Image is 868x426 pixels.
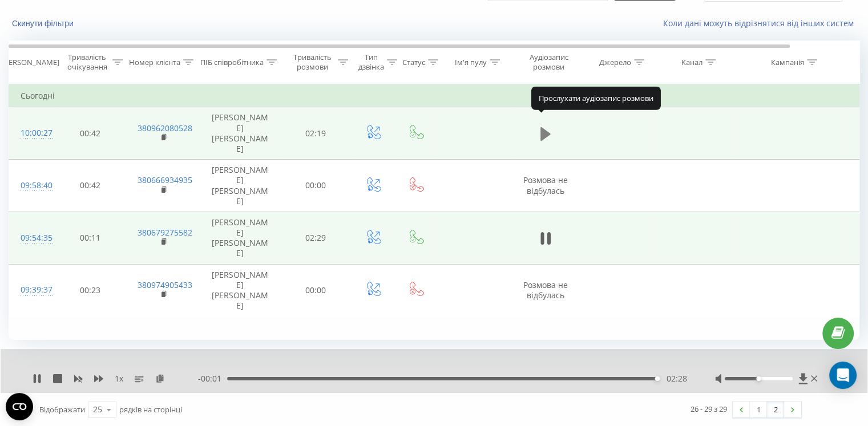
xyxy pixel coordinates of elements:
[681,58,703,67] div: Канал
[138,227,192,238] a: 380679275582
[663,18,859,29] a: Коли дані можуть відрізнятися вiд інших систем
[9,18,79,29] button: Скинути фільтри
[200,160,280,212] td: [PERSON_NAME] [PERSON_NAME]
[402,58,425,67] div: Статус
[115,373,123,384] span: 1 x
[55,264,126,317] td: 00:23
[21,279,43,301] div: 09:39:37
[200,212,280,264] td: [PERSON_NAME] [PERSON_NAME]
[666,373,687,384] span: 02:28
[55,160,126,212] td: 00:42
[200,107,280,160] td: [PERSON_NAME] [PERSON_NAME]
[119,404,182,415] span: рядків на сторінці
[129,58,180,67] div: Номер клієнта
[750,401,767,417] a: 1
[531,87,661,109] div: Прослухати аудіозапис розмови
[358,52,384,72] div: Тип дзвінка
[138,123,192,133] a: 380962080528
[198,373,227,384] span: - 00:01
[280,160,352,212] td: 00:00
[455,58,487,67] div: Ім'я пулу
[280,212,352,264] td: 02:29
[523,175,568,196] span: Розмова не відбулась
[521,52,576,72] div: Аудіозапис розмови
[767,401,784,417] a: 2
[691,403,727,415] div: 26 - 29 з 29
[599,58,631,67] div: Джерело
[138,279,192,290] a: 380974905433
[200,264,280,317] td: [PERSON_NAME] [PERSON_NAME]
[93,404,102,415] div: 25
[39,404,85,415] span: Відображати
[55,212,126,264] td: 00:11
[655,376,660,381] div: Accessibility label
[200,58,264,67] div: ПІБ співробітника
[290,52,335,72] div: Тривалість розмови
[21,227,43,249] div: 09:54:35
[2,58,59,67] div: [PERSON_NAME]
[138,175,192,185] a: 380666934935
[64,52,110,72] div: Тривалість очікування
[55,107,126,160] td: 00:42
[21,122,43,144] div: 10:00:27
[6,393,33,420] button: Open CMP widget
[756,376,761,381] div: Accessibility label
[771,58,804,67] div: Кампанія
[280,107,352,160] td: 02:19
[523,279,568,301] span: Розмова не відбулась
[829,362,857,389] div: Open Intercom Messenger
[280,264,352,317] td: 00:00
[21,175,43,197] div: 09:58:40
